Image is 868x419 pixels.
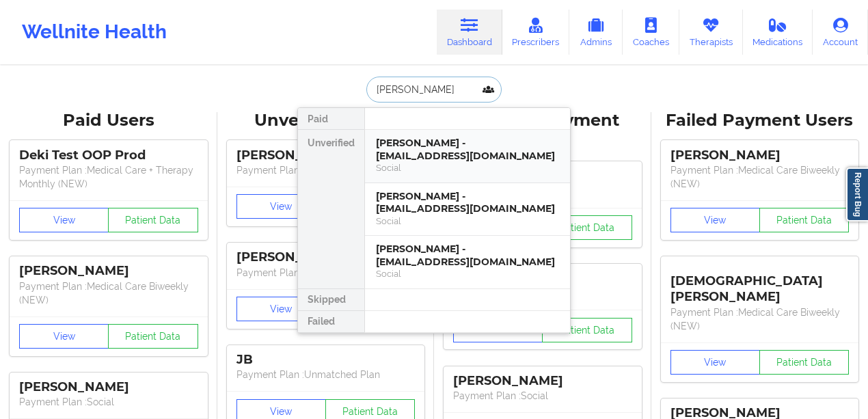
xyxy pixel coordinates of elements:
a: Admins [569,10,623,55]
div: Unverified Users [227,110,425,131]
div: Deki Test OOP Prod [19,148,198,163]
button: Patient Data [759,350,849,375]
button: View [236,297,326,321]
div: Paid [298,108,364,130]
div: Skipped [298,289,364,311]
p: Payment Plan : Unmatched Plan [236,163,416,177]
div: Social [376,268,559,280]
a: Therapists [679,10,743,55]
div: [DEMOGRAPHIC_DATA][PERSON_NAME] [670,263,850,305]
a: Account [813,10,868,55]
p: Payment Plan : Social [19,395,198,409]
a: Prescribers [502,10,570,55]
p: Payment Plan : Social [453,389,632,403]
div: Social [376,215,559,227]
button: Patient Data [542,215,632,240]
div: JB [236,352,416,368]
button: View [236,194,326,219]
div: [PERSON_NAME] - [EMAIL_ADDRESS][DOMAIN_NAME] [376,243,559,268]
button: View [670,208,760,232]
p: Payment Plan : Unmatched Plan [236,368,416,381]
button: View [670,350,760,375]
div: [PERSON_NAME] [236,148,416,163]
div: [PERSON_NAME] [19,263,198,279]
a: Medications [743,10,813,55]
div: [PERSON_NAME] [19,379,198,395]
div: Paid Users [10,110,208,131]
div: [PERSON_NAME] [670,148,850,163]
button: View [19,208,109,232]
p: Payment Plan : Medical Care + Therapy Monthly (NEW) [19,163,198,191]
button: Patient Data [759,208,849,232]
div: Failed [298,311,364,333]
p: Payment Plan : Unmatched Plan [236,266,416,280]
div: [PERSON_NAME] [236,249,416,265]
div: Social [376,162,559,174]
a: Report Bug [846,167,868,221]
p: Payment Plan : Medical Care Biweekly (NEW) [670,163,850,191]
div: [PERSON_NAME] [453,373,632,389]
div: [PERSON_NAME] - [EMAIL_ADDRESS][DOMAIN_NAME] [376,190,559,215]
div: [PERSON_NAME] - [EMAIL_ADDRESS][DOMAIN_NAME] [376,137,559,162]
div: Unverified [298,130,364,289]
p: Payment Plan : Medical Care Biweekly (NEW) [670,306,850,333]
a: Coaches [623,10,679,55]
button: View [19,324,109,349]
p: Payment Plan : Medical Care Biweekly (NEW) [19,280,198,307]
div: Failed Payment Users [661,110,859,131]
button: Patient Data [542,318,632,342]
button: Patient Data [108,324,198,349]
a: Dashboard [437,10,502,55]
button: Patient Data [108,208,198,232]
